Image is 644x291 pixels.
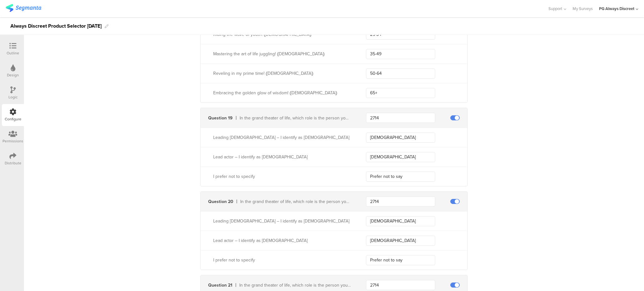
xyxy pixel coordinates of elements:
div: Mastering the art of life juggling! (35-49 years old) [213,51,351,57]
div: In the grand theater of life, which role is the person you're caring for playing? [240,115,351,121]
input: Enter a value... [366,133,435,143]
input: Enter a value... [366,152,435,162]
input: Enter a key... [366,196,435,206]
div: Question 20 [208,198,233,205]
div: Distribute [5,160,21,166]
input: Enter a value... [366,88,435,98]
div: Design [7,72,19,78]
div: Lead actor – I identify as male [213,237,351,244]
div: Question 21 [208,282,232,288]
input: Enter a value... [366,69,435,79]
input: Enter a value... [366,236,435,246]
input: Enter a value... [366,49,435,59]
div: Leading lady – I identify as female [213,134,351,141]
div: Logic [8,94,18,100]
span: Support [548,6,562,12]
div: I prefer not to specify [213,257,351,263]
div: In the grand theater of life, which role is the person you're caring for playing? [240,198,351,205]
div: Lead actor – I identify as male [213,154,351,160]
div: I prefer not to specify [213,173,351,180]
input: Enter a key... [366,280,435,290]
div: PG Always Discreet [599,6,634,12]
div: Permissions [3,138,23,144]
img: segmanta logo [6,4,41,12]
div: In the grand theater of life, which role is the person you're caring for playing? [239,282,351,288]
input: Enter a value... [366,255,435,265]
div: Embracing the golden glow of wisdom! (65+ years old) [213,90,351,96]
div: Leading lady – I identify as female [213,218,351,224]
input: Enter a value... [366,216,435,226]
div: Question 19 [208,115,233,121]
div: Reveling in my prime time! (50-64 years old) [213,70,351,77]
input: Enter a value... [366,172,435,182]
input: Enter a key... [366,113,435,123]
div: Outline [7,50,19,56]
div: Always Discreet Product Selector [DATE] [10,21,102,31]
div: Configure [5,116,21,122]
